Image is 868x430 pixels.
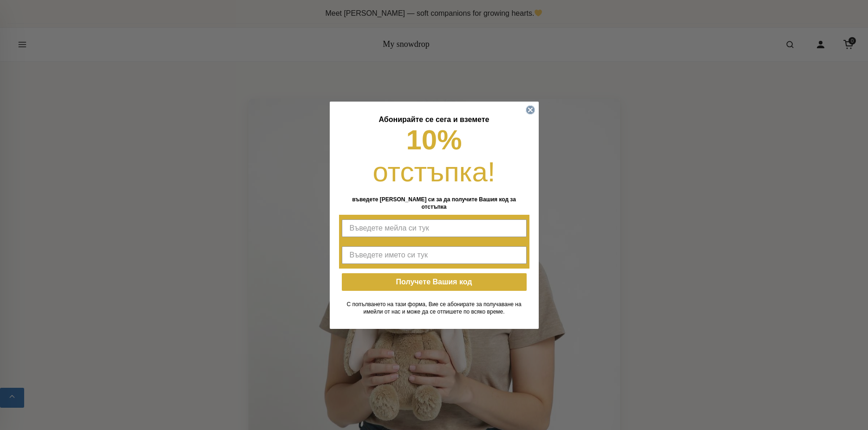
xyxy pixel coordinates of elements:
[373,156,496,187] span: отстъпка!
[352,196,516,210] span: въведете [PERSON_NAME] си за да получите Вашия код за отстъпка
[379,116,489,123] span: Абонирайте се сега и вземете
[406,124,462,155] span: 10%
[342,273,527,291] button: Получете Вашия код
[346,301,521,315] span: С попълването на тази форма, Вие се абонирате за получаване на имейли от нас и може да се отпишет...
[526,105,535,115] button: Close dialog
[342,246,527,264] input: Въведете името си тук
[342,219,527,237] input: Въведете мейла си тук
